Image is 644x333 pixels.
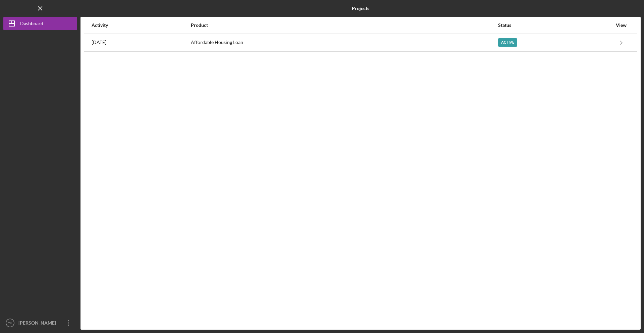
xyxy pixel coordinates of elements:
[191,22,497,28] div: Product
[20,17,43,32] div: Dashboard
[92,22,190,28] div: Activity
[3,17,77,30] button: Dashboard
[17,316,60,331] div: [PERSON_NAME]
[352,6,369,11] b: Projects
[613,22,630,28] div: View
[92,40,106,45] time: 2025-07-18 17:15
[191,34,497,51] div: Affordable Housing Loan
[498,22,612,28] div: Status
[498,38,517,47] div: Active
[3,316,77,330] button: TH[PERSON_NAME]
[8,321,12,325] text: TH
